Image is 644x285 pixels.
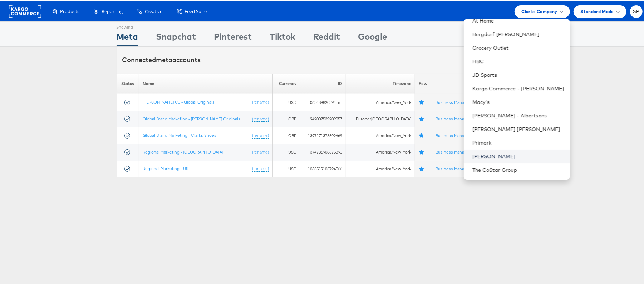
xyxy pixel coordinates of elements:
a: Grocery Outlet [472,43,564,50]
a: [PERSON_NAME] - Albertsons [472,111,564,118]
div: Showing [117,20,138,29]
span: Products [60,7,79,14]
th: Status [117,72,139,92]
td: 374786908675391 [300,142,346,159]
a: (rename) [252,164,269,170]
div: Snapchat [156,29,196,45]
a: (rename) [252,131,269,137]
a: Business Manager [436,165,475,170]
span: Reporting [102,7,123,14]
a: At Home [472,16,564,23]
a: Macy's [472,97,564,104]
div: Connected accounts [122,54,201,63]
div: Google [358,29,387,45]
a: Business Manager [436,131,475,137]
a: (rename) [252,98,269,104]
span: SP [633,8,640,12]
span: Clarks Company [522,6,557,14]
td: America/New_York [346,142,415,159]
a: Kargo Commerce - [PERSON_NAME] [472,84,564,91]
td: America/New_York [346,126,415,142]
div: Meta [117,29,138,45]
th: Timezone [346,72,415,92]
a: The CoStar Group [472,165,564,172]
a: Regional Marketing - [GEOGRAPHIC_DATA] [143,148,223,153]
a: Business Manager [436,98,475,104]
a: HBC [472,56,564,64]
td: USD [272,92,300,109]
td: 942007539209057 [300,109,346,126]
a: Bergdorf [PERSON_NAME] [472,29,564,36]
div: Pinterest [214,29,252,45]
td: 1063489820394161 [300,92,346,109]
a: [PERSON_NAME] [472,151,564,159]
td: 1397171373692669 [300,126,346,142]
a: [PERSON_NAME] US - Global Originals [143,98,215,103]
a: Regional Marketing - US [143,164,188,170]
td: GBP [272,109,300,126]
th: Currency [272,72,300,92]
a: Primark [472,138,564,145]
td: USD [272,142,300,159]
div: Tiktok [270,29,296,45]
span: Standard Mode [581,6,614,14]
a: (rename) [252,148,269,154]
td: 1063519103724566 [300,159,346,176]
td: America/New_York [346,92,415,109]
td: GBP [272,126,300,142]
a: [PERSON_NAME] [PERSON_NAME] [472,124,564,131]
a: Global Brand Marketing - [PERSON_NAME] Originals [143,115,240,120]
a: (rename) [252,115,269,121]
span: meta [156,54,173,62]
td: USD [272,159,300,176]
span: Feed Suite [185,7,207,14]
span: Creative [145,7,162,14]
td: Europe/[GEOGRAPHIC_DATA] [346,109,415,126]
th: Name [139,72,273,92]
div: Reddit [314,29,340,45]
a: Business Manager [436,148,475,153]
td: America/New_York [346,159,415,176]
a: Global Brand Marketing - Clarks Shoes [143,131,216,136]
a: Business Manager [436,115,475,120]
a: JD Sports [472,70,564,77]
th: ID [300,72,346,92]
